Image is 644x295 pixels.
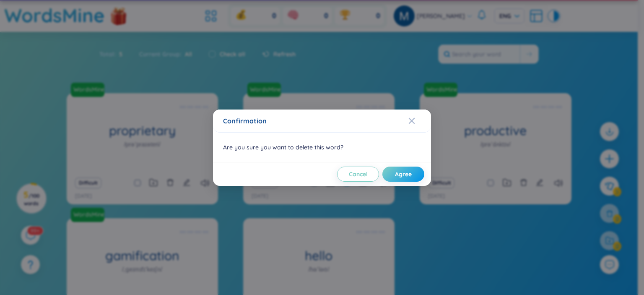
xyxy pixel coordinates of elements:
div: Confirmation [223,116,421,125]
button: Agree [382,167,424,182]
button: Close [408,110,431,132]
div: Are you sure you want to delete this word? [213,133,431,162]
button: Cancel [337,167,379,182]
span: Agree [395,170,412,178]
span: Cancel [349,170,368,178]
